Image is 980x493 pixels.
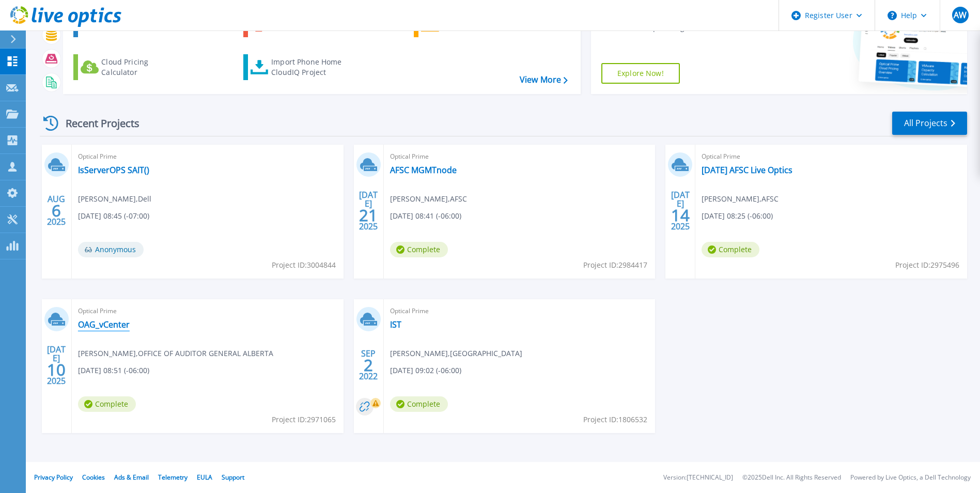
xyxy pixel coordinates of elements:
[359,346,378,384] div: SEP 2022
[390,365,461,376] span: [DATE] 09:02 (-06:00)
[78,151,337,162] span: Optical Prime
[702,151,961,162] span: Optical Prime
[390,305,649,317] span: Optical Prime
[78,348,273,359] span: [PERSON_NAME] , OFFICE OF AUDITOR GENERAL ALBERTA
[583,414,647,425] span: Project ID: 1806532
[78,365,149,376] span: [DATE] 08:51 (-06:00)
[520,75,568,85] a: View More
[390,396,448,412] span: Complete
[390,242,448,257] span: Complete
[390,193,467,205] span: [PERSON_NAME] , AFSC
[390,151,649,162] span: Optical Prime
[390,348,522,359] span: [PERSON_NAME] , [GEOGRAPHIC_DATA]
[78,210,149,222] span: [DATE] 08:45 (-07:00)
[895,259,959,271] span: Project ID: 2975496
[34,473,73,482] a: Privacy Policy
[78,193,151,205] span: [PERSON_NAME] , Dell
[702,242,759,257] span: Complete
[101,57,184,78] div: Cloud Pricing Calculator
[46,346,66,384] div: [DATE] 2025
[601,63,680,84] a: Explore Now!
[40,111,153,136] div: Recent Projects
[47,365,66,374] span: 10
[671,192,690,229] div: [DATE] 2025
[702,193,779,205] span: [PERSON_NAME] , AFSC
[364,361,373,369] span: 2
[46,192,66,229] div: AUG 2025
[272,259,336,271] span: Project ID: 3004844
[78,305,337,317] span: Optical Prime
[671,211,690,220] span: 14
[390,210,461,222] span: [DATE] 08:41 (-06:00)
[73,54,189,80] a: Cloud Pricing Calculator
[359,192,378,229] div: [DATE] 2025
[702,165,792,175] a: [DATE] AFSC Live Optics
[78,242,144,257] span: Anonymous
[663,474,733,481] li: Version: [TECHNICAL_ID]
[78,319,130,330] a: OAG_vCenter
[271,57,352,78] div: Import Phone Home CloudIQ Project
[78,165,149,175] a: IsServerOPS SAIT()
[390,165,457,175] a: AFSC MGMTnode
[742,474,841,481] li: © 2025 Dell Inc. All Rights Reserved
[82,473,105,482] a: Cookies
[892,112,967,135] a: All Projects
[158,473,188,482] a: Telemetry
[78,396,136,412] span: Complete
[222,473,244,482] a: Support
[954,11,967,19] span: AW
[197,473,212,482] a: EULA
[850,474,971,481] li: Powered by Live Optics, a Dell Technology
[583,259,647,271] span: Project ID: 2984417
[359,211,378,220] span: 21
[272,414,336,425] span: Project ID: 2971065
[702,210,773,222] span: [DATE] 08:25 (-06:00)
[390,319,401,330] a: IST
[52,206,61,215] span: 6
[114,473,149,482] a: Ads & Email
